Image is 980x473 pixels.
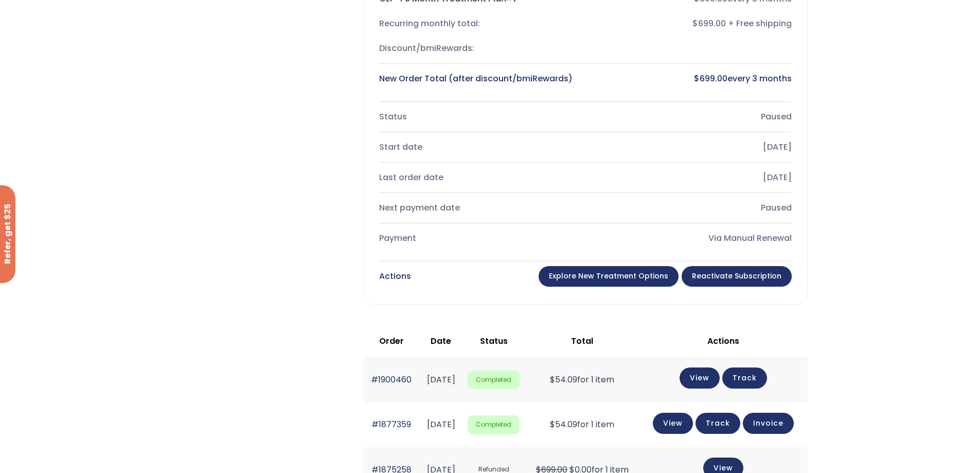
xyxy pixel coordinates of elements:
[371,374,412,386] a: #1900460
[550,374,577,386] span: 54.09
[653,413,693,434] a: View
[594,201,792,215] div: Paused
[680,367,720,389] a: View
[594,72,792,86] div: every 3 months
[525,357,639,402] td: for 1 item
[707,335,739,347] span: Actions
[379,16,577,31] div: Recurring monthly total:
[427,374,455,386] time: [DATE]
[694,73,700,84] span: $
[480,335,508,347] span: Status
[550,374,555,386] span: $
[379,170,577,185] div: Last order date
[539,266,679,287] a: Explore New Treatment Options
[427,418,455,430] time: [DATE]
[694,73,727,84] bdi: 699.00
[371,418,411,430] a: #1877359
[722,367,767,389] a: Track
[379,140,577,154] div: Start date
[571,335,593,347] span: Total
[594,110,792,124] div: Paused
[594,231,792,246] div: Via Manual Renewal
[550,418,577,430] span: 54.09
[594,16,792,31] div: $699.00 + Free shipping
[743,413,794,434] a: Invoice
[379,72,577,86] div: New Order Total (after discount/bmiRewards)
[431,335,451,347] span: Date
[696,413,740,434] a: Track
[594,170,792,185] div: [DATE]
[525,402,639,447] td: for 1 item
[379,110,577,124] div: Status
[379,41,577,56] div: Discount/bmiRewards:
[682,266,792,287] a: Reactivate Subscription
[550,418,555,430] span: $
[468,415,520,434] span: Completed
[379,231,577,246] div: Payment
[468,371,520,390] span: Completed
[379,335,404,347] span: Order
[594,140,792,154] div: [DATE]
[379,269,411,284] div: Actions
[379,201,577,215] div: Next payment date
